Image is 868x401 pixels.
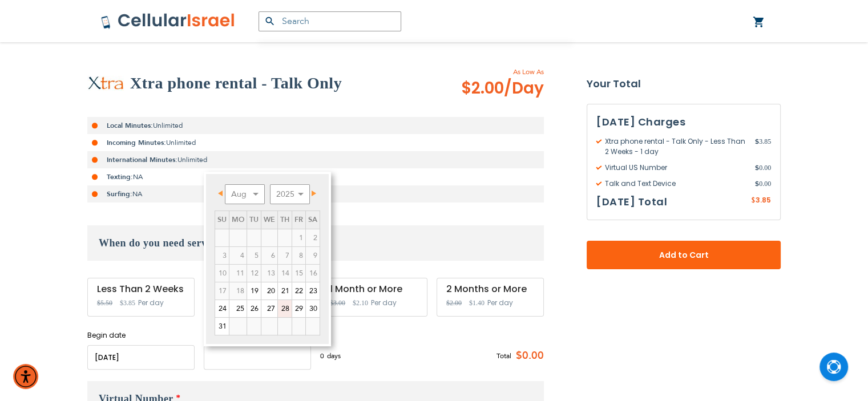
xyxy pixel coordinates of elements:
label: Begin date [87,330,195,341]
span: 0.00 [755,179,771,189]
span: 18 [229,282,247,299]
div: Less Than 2 Weeks [97,284,185,294]
strong: Incoming Minutes: [107,138,166,147]
span: $ [755,136,759,147]
button: Add to Cart [587,241,781,269]
h3: [DATE] Total [596,193,667,210]
a: 27 [261,300,277,317]
a: 29 [292,300,305,317]
span: Per day [138,298,164,308]
a: 23 [306,282,320,299]
img: Xtra phone rental - Talk Only [87,76,124,91]
span: Xtra phone rental - Talk Only - Less Than 2 Weeks - 1 day [596,136,755,157]
a: 21 [278,282,292,299]
span: Prev [218,191,223,196]
a: 24 [215,300,229,317]
span: Talk and Text Device [596,179,755,189]
img: Cellular Israel [100,13,236,30]
span: $3.85 [120,299,135,307]
span: $5.50 [97,299,112,307]
span: Total [496,351,511,361]
select: Select month [225,184,265,204]
span: $1.40 [469,299,485,307]
a: Next [305,187,319,201]
span: $2.00 [461,77,544,100]
span: $2.00 [446,299,462,307]
strong: Texting: [107,172,133,181]
a: Prev [216,187,230,201]
strong: Your Total [587,75,781,92]
span: $ [755,179,759,189]
span: 17 [215,282,229,299]
span: $2.10 [353,299,368,307]
a: 19 [247,282,261,299]
strong: Surfing: [107,189,132,199]
a: 28 [278,300,292,317]
a: 31 [215,318,229,335]
span: 0 [320,351,327,361]
a: 26 [247,300,261,317]
span: $0.00 [511,347,544,364]
span: Per day [371,298,397,308]
span: 3.85 [755,136,771,157]
span: /Day [504,77,544,100]
select: Select year [270,184,310,204]
li: Unlimited [87,151,544,168]
h3: [DATE] Charges [596,114,771,131]
td: minimum 5 days rental Or minimum 4 months on Long term plans [229,282,247,299]
a: 25 [229,300,247,317]
span: As Low As [430,67,544,77]
h3: When do you need service? [87,225,544,261]
input: Search [259,11,401,31]
span: $ [755,163,759,173]
div: Accessibility Menu [13,364,38,389]
span: $ [751,196,756,206]
li: NA [87,168,544,185]
span: $3.00 [330,299,345,307]
strong: Local Minutes: [107,121,153,130]
input: MM/DD/YYYY [87,345,195,370]
span: Virtual US Number [596,163,755,173]
td: minimum 5 days rental Or minimum 4 months on Long term plans [215,282,229,299]
li: Unlimited [87,134,544,151]
strong: International Minutes: [107,155,177,164]
span: Per day [487,298,513,308]
a: 20 [261,282,277,299]
a: 30 [306,300,320,317]
input: MM/DD/YYYY [204,345,311,370]
span: Add to Cart [624,249,743,261]
span: days [327,351,341,361]
a: 22 [292,282,305,299]
span: 3.85 [756,195,771,205]
li: Unlimited [87,117,544,134]
span: 0.00 [755,163,771,173]
h2: Xtra phone rental - Talk Only [130,72,342,95]
div: 1 Month or More [330,284,418,294]
li: NA [87,185,544,202]
span: Next [312,191,316,196]
div: 2 Months or More [446,284,534,294]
